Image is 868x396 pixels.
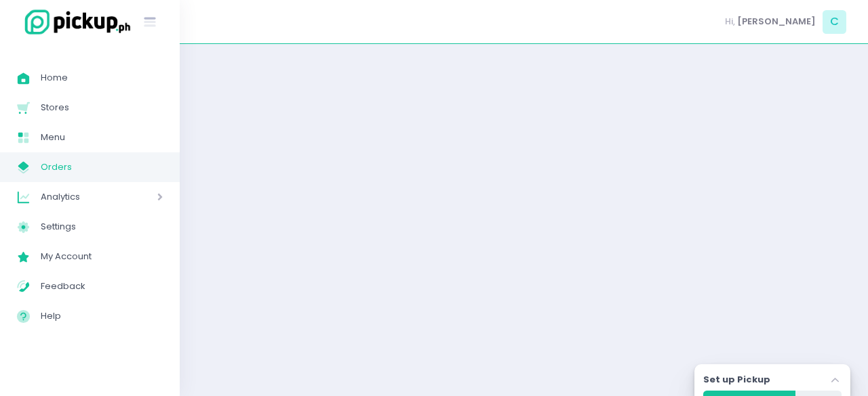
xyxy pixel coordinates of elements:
[41,158,163,176] span: Orders
[41,69,163,87] span: Home
[725,15,735,28] span: Hi,
[41,278,163,295] span: Feedback
[703,373,770,387] label: Set up Pickup
[41,188,119,206] span: Analytics
[41,307,163,325] span: Help
[41,99,163,116] span: Stores
[823,10,846,34] span: C
[41,218,163,236] span: Settings
[41,248,163,265] span: My Account
[17,7,132,37] img: logo
[737,15,816,28] span: [PERSON_NAME]
[41,129,163,146] span: Menu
